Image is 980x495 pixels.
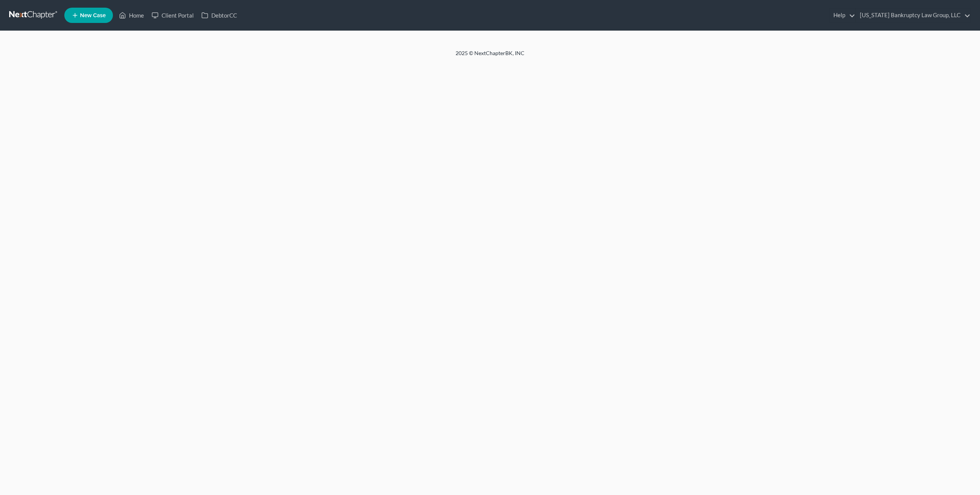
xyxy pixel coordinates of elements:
[115,8,148,22] a: Home
[830,8,855,22] a: Help
[148,8,198,22] a: Client Portal
[198,8,241,22] a: DebtorCC
[272,49,708,63] div: 2025 © NextChapterBK, INC
[64,8,113,23] new-legal-case-button: New Case
[856,8,970,22] a: [US_STATE] Bankruptcy Law Group, LLC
